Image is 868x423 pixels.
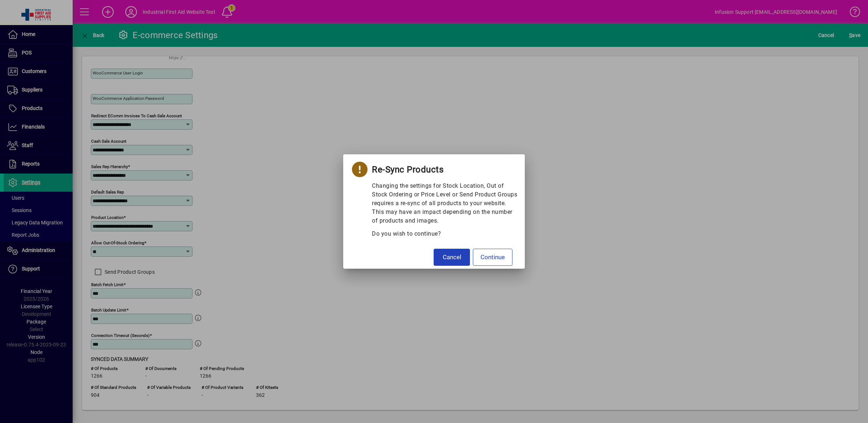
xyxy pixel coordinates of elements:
[434,249,470,266] button: Cancel
[473,249,512,266] button: Continue
[443,253,461,262] span: Cancel
[372,165,520,174] div: Re-Sync Products
[372,229,520,238] div: Do you wish to continue?
[480,253,505,262] span: Continue
[372,182,520,238] div: Changing the settings for Stock Location, Out of Stock Ordering or Price Level or Send Product Gr...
